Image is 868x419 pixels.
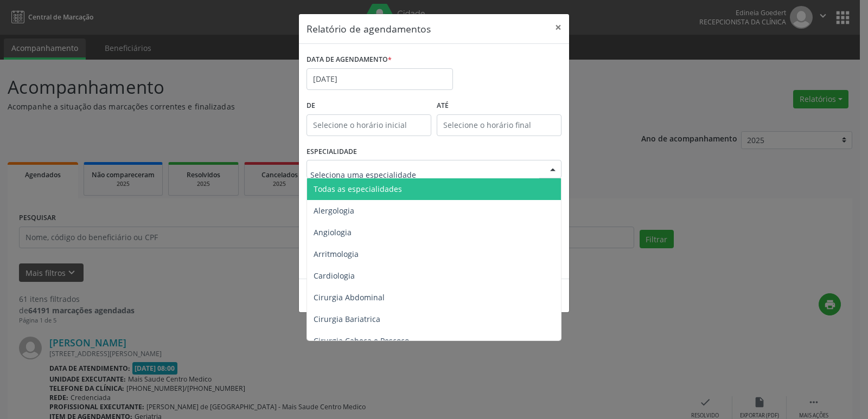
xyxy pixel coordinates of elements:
[437,114,561,136] input: Selecione o horário final
[547,14,569,41] button: Close
[314,249,359,259] span: Arritmologia
[314,205,354,216] span: Alergologia
[307,51,392,68] label: DATA DE AGENDAMENTO
[307,98,431,114] label: De
[314,227,352,237] span: Angiologia
[307,114,431,136] input: Selecione o horário inicial
[310,164,539,185] input: Seleciona uma especialidade
[314,292,385,302] span: Cirurgia Abdominal
[314,336,409,346] span: Cirurgia Cabeça e Pescoço
[314,184,402,194] span: Todas as especialidades
[307,68,453,90] input: Selecione uma data ou intervalo
[314,314,380,324] span: Cirurgia Bariatrica
[314,270,355,281] span: Cardiologia
[307,22,431,36] h5: Relatório de agendamentos
[437,98,561,114] label: ATÉ
[307,144,357,160] label: ESPECIALIDADE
